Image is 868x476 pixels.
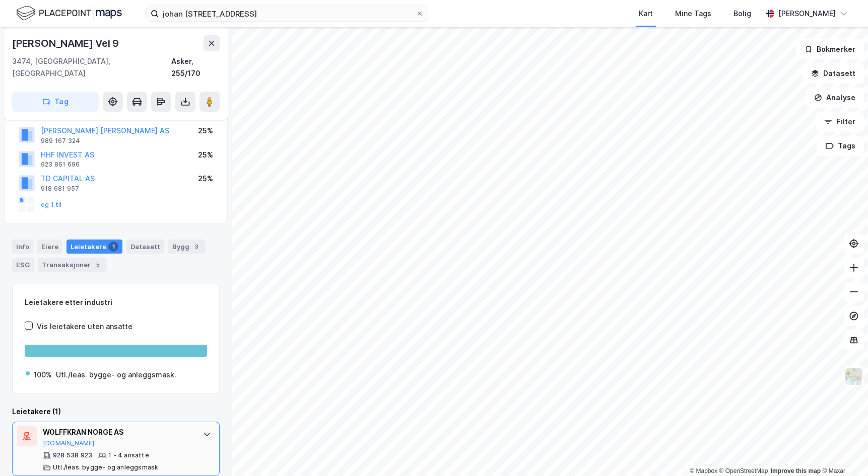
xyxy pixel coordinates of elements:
div: 25% [198,149,213,161]
div: [PERSON_NAME] Vei 9 [12,35,121,51]
button: Filter [816,112,864,132]
div: Mine Tags [675,8,711,20]
button: Analyse [806,88,864,108]
div: 25% [198,125,213,137]
div: Utl./leas. bygge- og anleggsmask. [53,463,160,471]
div: 928 538 923 [53,451,92,459]
div: Bygg [168,240,206,254]
div: [PERSON_NAME] [778,8,836,20]
div: 989 167 324 [41,137,80,145]
div: Bolig [733,8,751,20]
a: Mapbox [690,467,717,474]
button: Bokmerker [796,39,864,59]
div: Leietakere (1) [12,406,220,418]
div: Vis leietakere uten ansatte [37,321,132,333]
div: Utl./leas. bygge- og anleggsmask. [56,369,176,381]
div: Info [12,240,33,254]
a: OpenStreetMap [719,467,768,474]
button: Datasett [803,63,864,84]
div: Transaksjoner [38,258,107,272]
div: 5 [93,260,103,270]
a: Improve this map [771,467,821,474]
div: Asker, 255/170 [171,55,220,80]
div: 3474, [GEOGRAPHIC_DATA], [GEOGRAPHIC_DATA] [12,55,171,80]
div: Eiere [37,240,62,254]
button: [DOMAIN_NAME] [43,439,95,447]
div: 3 [191,242,202,252]
button: Tag [12,92,99,112]
div: Datasett [126,240,164,254]
button: Tags [817,136,864,156]
div: 100% [34,369,52,381]
img: Z [844,367,863,386]
iframe: Chat Widget [818,428,868,476]
div: 25% [198,173,213,185]
div: 1 [108,242,118,252]
div: ESG [12,258,34,272]
div: Leietakere [66,240,122,254]
img: logo.f888ab2527a4732fd821a326f86c7f29.svg [16,5,122,22]
div: Kart [639,8,653,20]
div: WOLFFKRAN NORGE AS [43,426,193,438]
div: 1 - 4 ansatte [108,451,149,459]
input: Søk på adresse, matrikkel, gårdeiere, leietakere eller personer [159,6,416,21]
div: 918 681 957 [41,185,79,193]
div: 923 861 696 [41,161,80,169]
div: Leietakere etter industri [25,296,207,308]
